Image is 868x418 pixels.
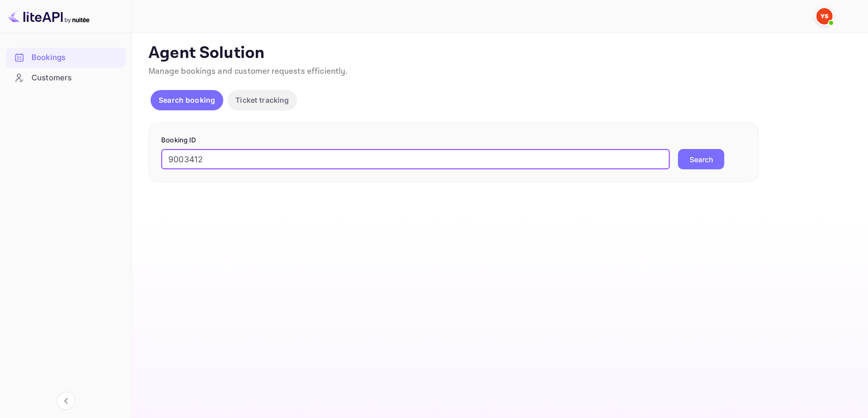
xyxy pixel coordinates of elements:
[148,43,850,64] p: Agent Solution
[6,68,126,88] div: Customers
[32,72,121,84] div: Customers
[161,135,746,145] p: Booking ID
[57,392,75,410] button: Collapse navigation
[6,48,126,67] a: Bookings
[161,149,670,169] input: Enter Booking ID (e.g., 63782194)
[6,68,126,87] a: Customers
[816,8,832,24] img: Yandex Support
[6,48,126,68] div: Bookings
[8,8,89,24] img: LiteAPI logo
[32,52,121,64] div: Bookings
[159,95,215,105] p: Search booking
[148,66,348,77] span: Manage bookings and customer requests efficiently.
[235,95,289,105] p: Ticket tracking
[678,149,724,169] button: Search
